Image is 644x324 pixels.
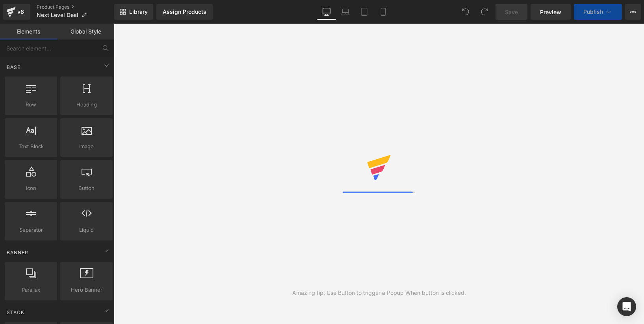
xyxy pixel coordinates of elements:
span: Heading [63,101,110,109]
span: Icon [7,184,55,192]
a: Desktop [317,4,336,20]
div: Amazing tip: Use Button to trigger a Popup When button is clicked. [292,289,466,297]
a: v6 [3,4,30,20]
span: Library [129,8,148,15]
span: Base [6,63,21,71]
a: Global Style [57,24,114,39]
a: New Library [114,4,153,20]
a: Product Pages [37,4,114,10]
a: Mobile [374,4,393,20]
span: Image [63,142,110,151]
span: Separator [7,226,55,234]
div: Assign Products [163,9,206,15]
span: Next Level Deal [37,12,78,18]
span: Hero Banner [63,286,110,294]
span: Text Block [7,142,55,151]
a: Preview [531,4,571,20]
div: v6 [16,7,26,17]
a: Laptop [336,4,355,20]
span: Publish [583,9,603,15]
span: Parallax [7,286,55,294]
button: Redo [477,4,492,20]
span: Liquid [63,226,110,234]
span: Row [7,101,55,109]
button: Undo [458,4,473,20]
span: Button [63,184,110,192]
button: More [625,4,641,20]
button: Publish [574,4,622,20]
span: Preview [540,8,561,16]
span: Save [505,8,518,16]
span: Banner [6,249,29,256]
span: Stack [6,309,25,316]
a: Tablet [355,4,374,20]
div: Open Intercom Messenger [617,297,636,316]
